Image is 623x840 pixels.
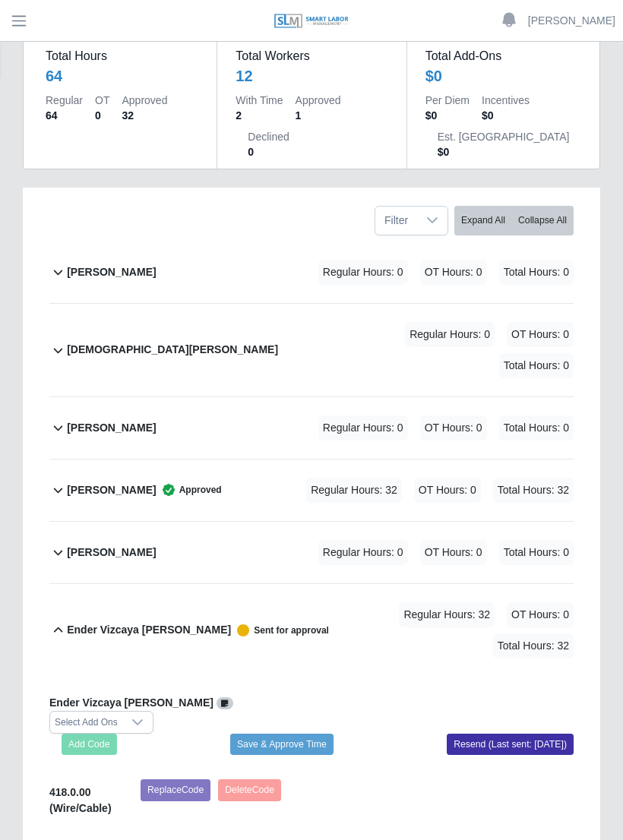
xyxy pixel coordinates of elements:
[236,93,283,108] dt: With Time
[46,47,198,65] dt: Total Hours
[438,144,570,159] dd: $0
[482,108,530,123] dd: $0
[499,415,574,441] span: Total Hours: 0
[248,144,289,159] dd: 0
[399,602,495,627] span: Regular Hours: 32
[231,624,329,636] span: Sent for approval
[425,108,470,123] dd: $0
[46,93,83,108] dt: Regular
[248,129,289,144] dt: Declined
[141,779,210,801] button: ReplaceCode
[95,93,109,108] dt: OT
[425,65,577,87] div: $0
[67,342,278,358] b: [DEMOGRAPHIC_DATA][PERSON_NAME]
[50,712,122,733] div: Select Add Ons
[49,786,112,814] b: 418.0.00 (Wire/Cable)
[67,482,156,498] b: [PERSON_NAME]
[420,540,487,565] span: OT Hours: 0
[218,779,281,801] button: DeleteCode
[425,47,577,65] dt: Total Add-Ons
[46,108,83,123] dd: 64
[425,93,470,108] dt: Per Diem
[499,353,574,378] span: Total Hours: 0
[49,696,213,709] b: Ender Vizcaya [PERSON_NAME]
[49,304,574,396] button: [DEMOGRAPHIC_DATA][PERSON_NAME] Regular Hours: 0 OT Hours: 0 Total Hours: 0
[296,108,341,123] dd: 1
[67,420,156,436] b: [PERSON_NAME]
[438,129,570,144] dt: Est. [GEOGRAPHIC_DATA]
[318,415,408,441] span: Regular Hours: 0
[318,540,408,565] span: Regular Hours: 0
[296,93,341,108] dt: Approved
[482,93,530,108] dt: Incentives
[46,65,198,87] div: 64
[528,13,615,29] a: [PERSON_NAME]
[157,482,222,497] span: Approved
[49,522,574,583] button: [PERSON_NAME] Regular Hours: 0 OT Hours: 0 Total Hours: 0
[493,633,574,658] span: Total Hours: 32
[236,65,387,87] div: 12
[420,415,487,441] span: OT Hours: 0
[306,478,402,503] span: Regular Hours: 32
[49,397,574,459] button: [PERSON_NAME] Regular Hours: 0 OT Hours: 0 Total Hours: 0
[217,696,233,709] a: View/Edit Notes
[507,602,574,627] span: OT Hours: 0
[274,13,349,30] img: SLM Logo
[122,93,167,108] dt: Approved
[49,242,574,303] button: [PERSON_NAME] Regular Hours: 0 OT Hours: 0 Total Hours: 0
[67,545,156,561] b: [PERSON_NAME]
[493,478,574,503] span: Total Hours: 32
[230,734,334,755] button: Save & Approve Time
[499,260,574,285] span: Total Hours: 0
[405,322,495,347] span: Regular Hours: 0
[420,260,487,285] span: OT Hours: 0
[447,734,574,755] button: Resend (Last sent: [DATE])
[499,540,574,565] span: Total Hours: 0
[49,459,574,521] button: [PERSON_NAME] Approved Regular Hours: 32 OT Hours: 0 Total Hours: 32
[318,260,408,285] span: Regular Hours: 0
[507,322,574,347] span: OT Hours: 0
[49,584,574,677] button: Ender Vizcaya [PERSON_NAME] Sent for approval Regular Hours: 32 OT Hours: 0 Total Hours: 32
[454,206,574,235] div: bulk actions
[414,478,481,503] span: OT Hours: 0
[95,108,109,123] dd: 0
[122,108,167,123] dd: 32
[236,108,283,123] dd: 2
[236,47,387,65] dt: Total Workers
[375,207,417,235] span: Filter
[67,264,156,280] b: [PERSON_NAME]
[62,734,117,755] button: Add Code
[454,206,512,235] button: Expand All
[67,622,231,638] b: Ender Vizcaya [PERSON_NAME]
[511,206,574,235] button: Collapse All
